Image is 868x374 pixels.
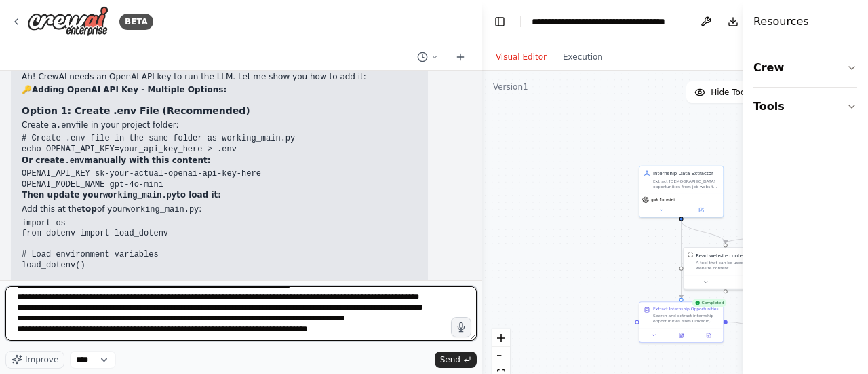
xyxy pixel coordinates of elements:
h2: 🔑 [22,85,417,96]
button: Improve [5,351,64,369]
button: Open in side panel [682,206,721,214]
h4: Resources [753,14,809,30]
img: Logo [27,6,108,37]
g: Edge from 33637e88-906f-4433-bdd1-01fc4f695572 to ad5aafc4-a8a7-448c-975d-c511d3551fd7 [677,221,728,243]
button: Execution [555,49,611,65]
strong: top [81,204,97,214]
button: View output [667,331,695,339]
button: Visual Editor [488,49,555,65]
code: .env [56,121,76,130]
img: ScrapeWebsiteTool [688,252,693,257]
div: A tool that can be used to read a website content. [696,260,763,271]
button: Switch to previous chat [412,49,444,65]
button: zoom in [492,329,510,347]
button: Tools [753,88,857,126]
div: BETA [119,14,153,30]
p: Add this at the of your : [22,204,417,216]
div: Extract Internship Opportunities [653,306,719,312]
div: Search and extract internship opportunities from LinkedIn, Internshala, and Naukri websites. Focu... [653,313,719,324]
p: Ah! CrewAI needs an OpenAI API key to run the LLM. Let me show you how to add it: [22,72,417,83]
g: Edge from 33637e88-906f-4433-bdd1-01fc4f695572 to d08f16e6-2c92-40df-8d46-ba97e969806c [677,221,684,297]
div: CompletedExtract Internship OpportunitiesSearch and extract internship opportunities from LinkedI... [639,301,724,343]
button: Crew [753,49,857,87]
div: Extract [DEMOGRAPHIC_DATA] opportunities from job websites like LinkedIn, Internshala, and Naukri... [653,179,719,189]
strong: Option 1: Create .env File (Recommended) [22,105,250,116]
strong: Or create manually with this content: [22,155,211,165]
div: Internship Data Extractor [653,170,719,177]
div: Completed [692,299,726,307]
button: Start a new chat [450,49,471,65]
p: Create a file in your project folder: [22,120,417,132]
code: # Create .env file in the same folder as working_main.py echo OPENAI_API_KEY=your_api_key_here > ... [22,134,295,154]
button: Open in side panel [726,278,765,286]
code: import os from dotenv import load_dotenv # Load environment variables load_dotenv() # Rest of you... [22,219,197,313]
span: gpt-4o-mini [651,197,675,202]
code: working_main.py [125,205,199,214]
nav: breadcrumb [532,15,684,29]
div: 9ScrapeWebsiteToolRead website contentA tool that can be used to read a website content. [683,247,768,290]
button: zoom out [492,347,510,364]
div: Read website content [696,252,747,259]
code: OPENAI_API_KEY=sk-your-actual-openai-api-key-here OPENAI_MODEL_NAME=gpt-4o-mini [22,169,261,189]
strong: Then update your to load it: [22,190,221,200]
span: Hide Tools [711,87,752,98]
button: Hide left sidebar [490,12,509,31]
strong: Adding OpenAI API Key - Multiple Options: [32,85,226,94]
div: Internship Data ExtractorExtract [DEMOGRAPHIC_DATA] opportunities from job websites like LinkedIn... [639,166,724,218]
button: Click to speak your automation idea [451,317,471,337]
button: Open in side panel [697,331,720,339]
div: Version 1 [493,81,528,92]
button: Hide Tools [686,81,760,103]
button: Send [435,352,477,368]
code: .env [64,156,84,166]
span: Send [440,354,460,365]
code: working_main.py [103,191,176,200]
span: Improve [25,354,58,365]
